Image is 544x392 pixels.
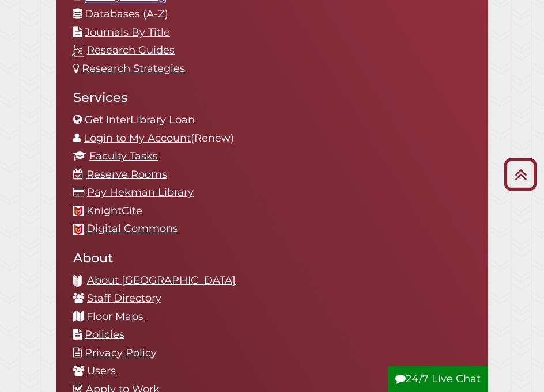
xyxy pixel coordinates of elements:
a: Get InterLibrary Loan [85,113,195,126]
a: Reserve Rooms [86,168,167,181]
a: Databases (A-Z) [85,7,168,20]
h2: Services [73,89,471,105]
a: Staff Directory [87,292,161,305]
a: Faculty Tasks [89,150,158,162]
h2: About [73,250,471,266]
img: Calvin favicon logo [73,206,84,216]
li: (Renew) [73,130,471,148]
a: Back to Top [500,165,541,184]
a: About [GEOGRAPHIC_DATA] [87,274,236,287]
img: research-guides-icon-white_37x37.png [72,45,84,57]
a: Policies [85,328,124,341]
a: KnightCite [86,204,142,217]
a: Research Strategies [82,62,185,75]
a: Pay Hekman Library [87,186,194,199]
a: Journals By Title [85,26,170,39]
a: Privacy Policy [85,347,157,359]
a: Research Guides [87,44,175,56]
a: Login to My Account [84,132,191,144]
img: Calvin favicon logo [73,224,84,235]
a: Users [87,364,116,377]
a: Digital Commons [86,222,178,235]
a: Floor Maps [86,310,143,323]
